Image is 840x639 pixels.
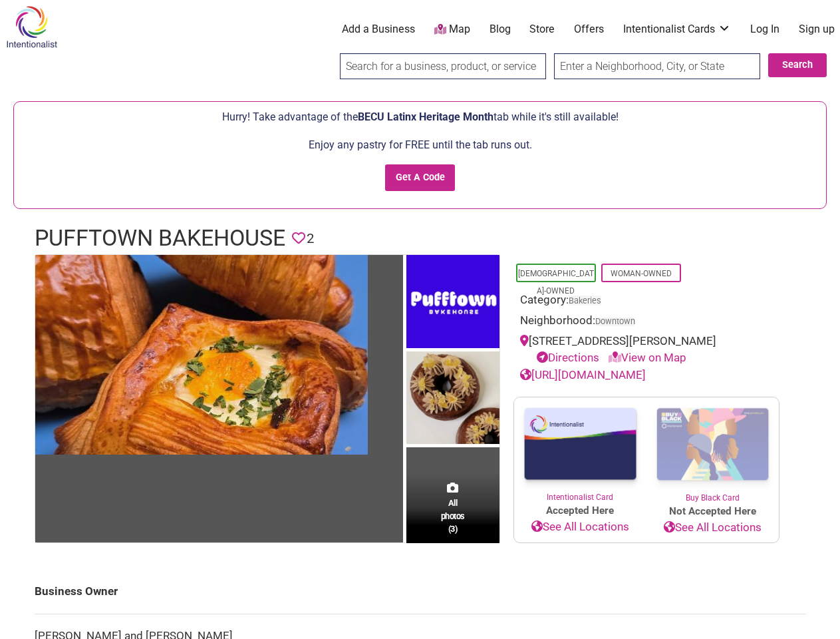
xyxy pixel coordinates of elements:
a: Directions [537,351,599,364]
a: [DEMOGRAPHIC_DATA]-Owned [518,269,594,296]
a: Intentionalist Card [514,397,646,503]
a: Woman-Owned [611,269,672,278]
span: All photos (3) [441,497,465,534]
img: Intentionalist Card [514,397,646,491]
div: Category: [520,292,773,312]
img: Pufftown Bakehouse - Sweet Croissants [406,351,499,448]
img: Buy Black Card [646,397,779,492]
a: View on Map [609,351,686,364]
a: See All Locations [514,519,646,536]
a: Offers [574,22,604,37]
input: Enter a Neighborhood, City, or State [554,53,760,79]
a: Map [434,22,470,37]
div: Neighborhood: [520,312,773,333]
span: 2 [307,228,314,249]
a: Buy Black Card [646,397,779,504]
a: Bakeries [569,296,601,306]
img: Pufftown Bakehouse - Logo [406,255,499,351]
a: Add a Business [342,22,415,37]
a: Sign up [799,22,835,37]
a: Store [529,22,555,37]
span: Not Accepted Here [646,504,779,519]
input: Search for a business, product, or service [340,53,546,79]
img: Pufftown Bakehouse - Croissants [35,255,368,455]
button: Search [768,53,827,77]
p: Enjoy any pastry for FREE until the tab runs out. [21,136,819,154]
a: Blog [490,22,511,37]
a: [URL][DOMAIN_NAME] [520,368,646,381]
span: Accepted Here [514,503,646,519]
p: Hurry! Take advantage of the tab while it's still available! [21,108,819,126]
span: BECU Latinx Heritage Month [358,110,493,123]
a: Intentionalist Cards [623,22,731,37]
input: Get A Code [385,164,455,192]
td: Business Owner [35,570,806,614]
div: [STREET_ADDRESS][PERSON_NAME] [520,333,773,367]
h1: Pufftown Bakehouse [35,222,285,254]
a: See All Locations [646,519,779,536]
span: Downtown [595,318,635,326]
a: Log In [750,22,779,37]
